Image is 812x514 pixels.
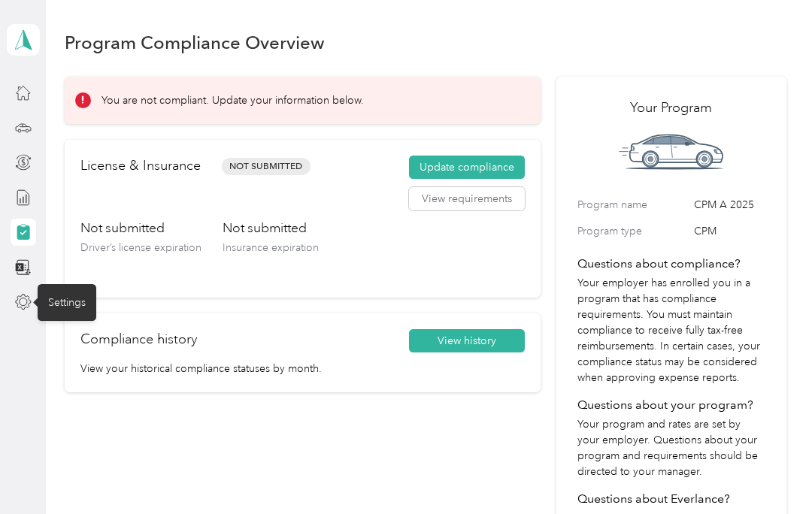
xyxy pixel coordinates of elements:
[577,396,765,414] h4: Questions about your program?
[577,223,689,239] label: Program type
[577,490,765,508] h4: Questions about Everlance?
[80,241,201,254] span: Driver’s license expiration
[223,219,319,237] h3: Not submitted
[577,197,689,213] label: Program name
[80,219,201,237] h3: Not submitted
[409,156,525,180] button: Update compliance
[577,416,765,479] p: Your program and rates are set by your employer. Questions about your program and requirements sh...
[577,275,765,385] p: Your employer has enrolled you in a program that has compliance requirements. You must maintain c...
[694,197,765,213] span: CPM A 2025
[577,255,765,273] h4: Questions about compliance?
[101,92,364,108] p: You are not compliant. Update your information below.
[223,241,319,254] span: Insurance expiration
[409,329,525,353] button: View history
[80,361,525,376] p: View your historical compliance statuses by month.
[80,329,197,349] h2: Compliance history
[80,156,201,176] h2: License & Insurance
[38,284,96,321] div: Settings
[577,98,765,118] h2: Your Program
[409,187,525,211] button: View requirements
[222,158,311,175] span: Not Submitted
[65,35,325,50] h1: Program Compliance Overview
[728,430,812,514] iframe: Everlance-gr Chat Button Frame
[694,223,765,239] span: CPM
